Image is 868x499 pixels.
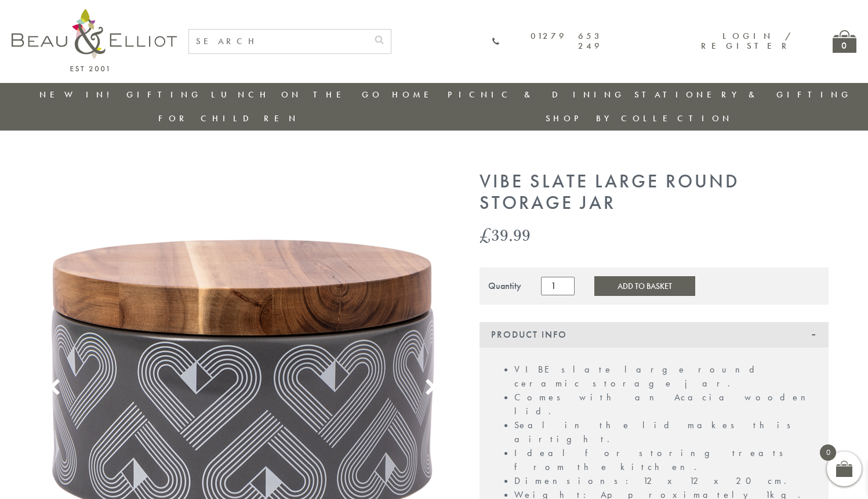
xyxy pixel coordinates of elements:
a: New in! [39,89,117,100]
img: logo [12,9,177,71]
h1: Vibe Slate Large Round Storage Jar [480,171,829,214]
a: Gifting [126,89,202,100]
span: 0 [820,444,836,461]
li: Comes with an Acacia wooden lid. [514,390,817,418]
a: Shop by collection [546,113,733,124]
span: £ [480,223,491,247]
bdi: 39.99 [480,223,531,247]
a: 01279 653 249 [492,31,603,52]
a: Picnic & Dining [448,89,625,100]
a: Login / Register [701,30,792,52]
li: Seal in the lid makes this airtight. [514,418,817,446]
a: Home [392,89,438,100]
input: Product quantity [541,277,575,295]
input: SEARCH [189,30,368,53]
li: VIBE slate large round ceramic storage jar. [514,363,817,390]
li: Dimensions: 12 x 12 x 20 cm. [514,474,817,488]
button: Add to Basket [594,276,695,296]
div: Product Info [480,322,829,348]
a: Stationery & Gifting [634,89,852,100]
a: Lunch On The Go [211,89,383,100]
div: Quantity [488,281,521,291]
a: For Children [158,113,299,124]
a: 0 [833,30,856,53]
li: Ideal for storing treats from the kitchen. [514,446,817,474]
